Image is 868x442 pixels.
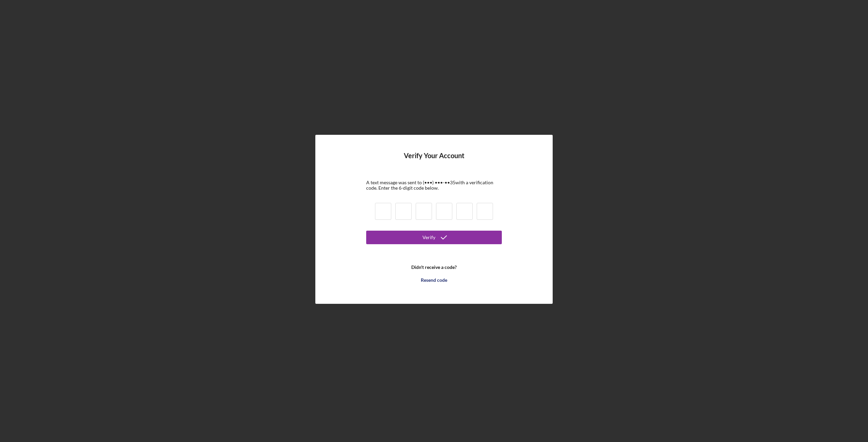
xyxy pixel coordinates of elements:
[421,273,447,287] div: Resend code
[422,231,435,244] div: Verify
[366,231,502,244] button: Verify
[404,152,465,170] h4: Verify Your Account
[366,273,502,287] button: Resend code
[366,180,502,191] div: A text message was sent to (•••) •••-•• 35 with a verification code. Enter the 6-digit code below.
[411,265,457,270] b: Didn't receive a code?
